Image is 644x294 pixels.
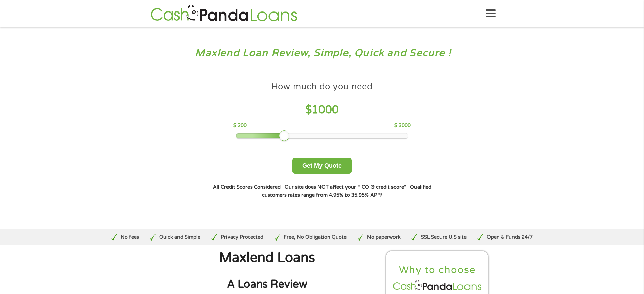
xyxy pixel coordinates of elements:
p: SSL Secure U.S site [421,234,467,241]
img: GetLoanNow Logo [149,4,300,23]
p: Free, No Obligation Quote [284,234,347,241]
h4: How much do you need [271,81,373,92]
p: No paperwork [367,234,401,241]
p: No fees [121,234,139,241]
h2: A Loans Review [155,277,379,291]
p: $ 200 [233,122,247,129]
p: $ 3000 [394,122,411,129]
span: Maxlend Loans [219,250,315,266]
p: Quick and Simple [159,234,200,241]
strong: All Credit Scores Considered [213,184,281,190]
strong: Our site does NOT affect your FICO ® credit score* [285,184,406,190]
p: Open & Funds 24/7 [487,234,533,241]
h4: $ [233,103,411,117]
p: Privacy Protected [221,234,263,241]
strong: Qualified customers rates range from 4.95% to 35.95% APR¹ [262,184,431,198]
h3: Maxlend Loan Review, Simple, Quick and Secure ! [20,47,625,59]
h2: Why to choose [392,264,483,276]
button: Get My Quote [292,158,352,174]
span: 1000 [312,103,339,116]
